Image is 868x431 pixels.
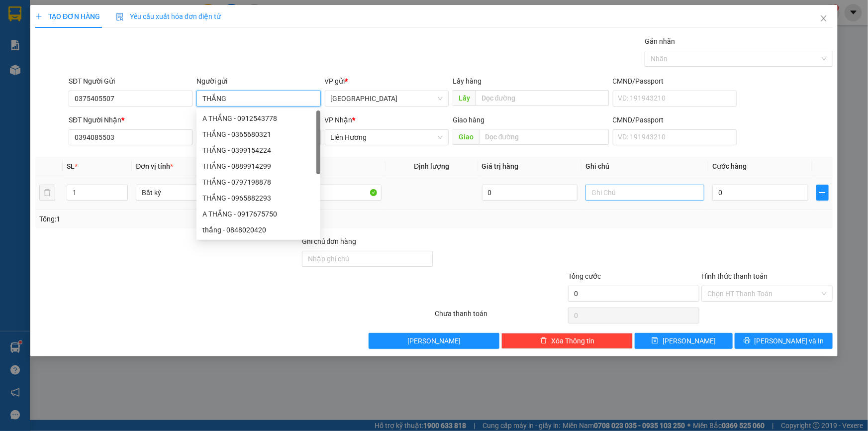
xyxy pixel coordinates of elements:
[551,335,594,346] span: Xóa Thông tin
[142,185,249,200] span: Bất kỳ
[196,76,320,87] div: Người gửi
[453,90,476,106] span: Lấy
[196,126,320,142] div: THẮNG - 0365680321
[585,185,704,201] input: Ghi Chú
[196,110,320,126] div: A THẮNG - 0912543778
[540,337,547,345] span: delete
[202,224,314,235] div: thắng - 0848020420
[744,337,751,345] span: printer
[331,91,443,106] span: Sài Gòn
[568,272,601,280] span: Tổng cước
[202,145,314,156] div: THẮNG - 0399154224
[482,185,578,201] input: 0
[57,6,141,19] b: [PERSON_NAME]
[434,308,568,325] div: Chưa thanh toán
[325,76,449,87] div: VP gửi
[196,222,320,238] div: thắng - 0848020420
[202,161,314,172] div: THẮNG - 0889914299
[202,209,314,219] div: A THẮNG - 0917675750
[407,335,461,346] span: [PERSON_NAME]
[755,335,824,346] span: [PERSON_NAME] và In
[196,190,320,206] div: THẮNG - 0965882293
[136,162,173,170] span: Đơn vị tính
[810,5,838,33] button: Close
[479,129,609,145] input: Dọc đường
[67,162,75,170] span: SL
[712,162,747,170] span: Cước hàng
[331,130,443,145] span: Liên Hương
[4,62,173,79] b: GỬI : [GEOGRAPHIC_DATA]
[39,185,55,201] button: delete
[4,22,190,34] li: 01 [PERSON_NAME]
[57,36,65,44] span: phone
[453,129,479,145] span: Giao
[476,90,609,106] input: Dọc đường
[202,177,314,188] div: THẮNG - 0797198878
[652,337,659,345] span: save
[663,335,716,346] span: [PERSON_NAME]
[4,34,190,47] li: 02523854854
[202,193,314,204] div: THẮNG - 0965882293
[4,4,54,54] img: logo.jpg
[701,272,768,280] label: Hình thức thanh toán
[196,142,320,158] div: THẮNG - 0399154224
[816,185,829,201] button: plus
[817,189,828,197] span: plus
[613,76,737,87] div: CMND/Passport
[196,158,320,174] div: THẮNG - 0889914299
[414,162,449,170] span: Định lượng
[613,114,737,125] div: CMND/Passport
[39,214,335,224] div: Tổng: 1
[581,157,708,176] th: Ghi chú
[325,116,353,124] span: VP Nhận
[820,14,828,22] span: close
[501,333,633,349] button: deleteXóa Thông tin
[302,237,357,245] label: Ghi chú đơn hàng
[735,333,833,349] button: printer[PERSON_NAME] và In
[35,12,100,20] span: TẠO ĐƠN HÀNG
[116,13,124,21] img: icon
[202,129,314,140] div: THẮNG - 0365680321
[35,13,42,20] span: plus
[482,162,519,170] span: Giá trị hàng
[196,174,320,190] div: THẮNG - 0797198878
[302,251,433,267] input: Ghi chú đơn hàng
[116,12,221,20] span: Yêu cầu xuất hóa đơn điện tử
[635,333,733,349] button: save[PERSON_NAME]
[69,114,193,125] div: SĐT Người Nhận
[369,333,500,349] button: [PERSON_NAME]
[263,185,382,201] input: VD: Bàn, Ghế
[57,24,65,32] span: environment
[453,116,484,124] span: Giao hàng
[69,76,193,87] div: SĐT Người Gửi
[453,77,482,85] span: Lấy hàng
[196,206,320,222] div: A THẮNG - 0917675750
[202,113,314,124] div: A THẮNG - 0912543778
[645,37,675,45] label: Gán nhãn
